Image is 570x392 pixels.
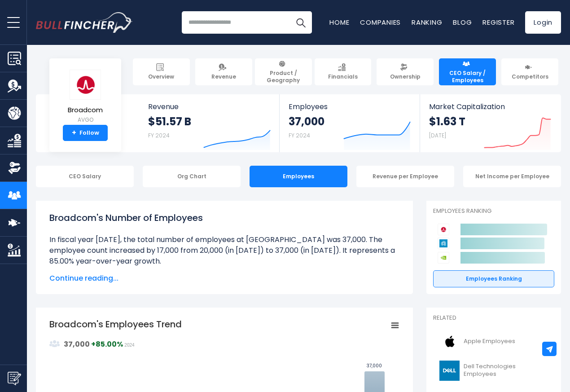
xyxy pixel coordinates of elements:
strong: + [91,339,123,349]
strong: $51.57 B [148,115,191,128]
div: Net Income per Employee [463,166,561,187]
small: [DATE] [429,132,446,139]
strong: $1.63 T [429,115,465,128]
a: Companies [360,18,401,27]
a: Blog [453,18,472,27]
div: Org Chart [143,166,241,187]
a: Employees 37,000 FY 2024 [280,94,419,152]
strong: 37,000 [289,115,324,128]
a: Broadcom AVGO [67,69,103,125]
div: Revenue per Employee [356,166,454,187]
small: FY 2024 [148,132,170,139]
span: Revenue [148,102,271,111]
img: Applied Materials competitors logo [438,238,449,249]
img: AAPL logo [438,331,461,352]
span: Dell Technologies Employees [464,363,549,378]
a: Overview [133,58,190,85]
small: FY 2024 [289,132,310,139]
strong: + [72,129,76,137]
a: Ranking [412,18,442,27]
a: Product / Geography [255,58,312,85]
img: graph_employee_icon.svg [49,339,60,349]
a: Dell Technologies Employees [433,358,554,383]
span: Financials [328,73,358,80]
span: Market Capitalization [429,102,551,111]
span: Employees [289,102,410,111]
span: Overview [148,73,174,80]
a: Ownership [377,58,434,85]
a: Go to homepage [36,12,132,33]
a: Employees Ranking [433,270,554,287]
p: Related [433,314,554,322]
text: 37,000 [367,362,382,369]
img: Bullfincher logo [36,12,133,33]
a: Revenue $51.57 B FY 2024 [139,94,280,152]
a: Register [482,18,514,27]
a: Revenue [195,58,252,85]
img: DELL logo [438,361,461,381]
span: Ownership [390,73,421,80]
li: In fiscal year [DATE], the total number of employees at [GEOGRAPHIC_DATA] was 37,000. The employe... [49,234,399,267]
span: Product / Geography [259,70,308,84]
small: AVGO [68,116,103,124]
a: Market Capitalization $1.63 T [DATE] [420,94,560,152]
span: Broadcom [68,106,103,114]
a: Apple Employees [433,329,554,354]
strong: 85.00% [96,339,123,349]
p: Employees Ranking [433,207,554,215]
a: CEO Salary / Employees [439,58,496,85]
span: Competitors [512,73,548,80]
a: Home [329,18,349,27]
a: Financials [315,58,372,85]
a: Competitors [501,58,558,85]
span: 2024 [124,343,134,348]
strong: 37,000 [64,339,90,349]
img: NVIDIA Corporation competitors logo [438,252,449,264]
span: CEO Salary / Employees [443,70,492,84]
span: Revenue [211,73,236,80]
span: Apple Employees [464,338,515,345]
a: +Follow [63,125,108,141]
img: Ownership [8,161,21,175]
button: Search [289,11,312,34]
div: Employees [250,166,347,187]
h1: Broadcom's Number of Employees [49,211,399,225]
a: Login [525,11,561,34]
tspan: Broadcom's Employees Trend [49,318,182,330]
div: CEO Salary [36,166,134,187]
img: Broadcom competitors logo [438,224,449,235]
span: Continue reading... [49,273,399,284]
